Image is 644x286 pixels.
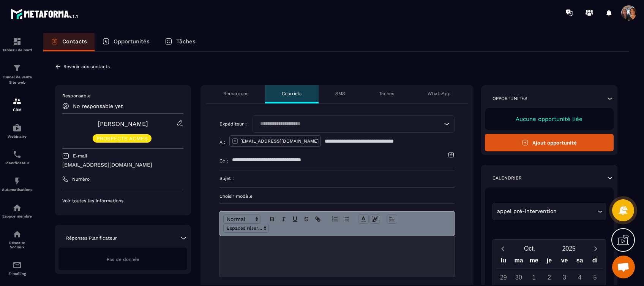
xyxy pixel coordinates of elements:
p: Voir toutes les informations [62,198,183,204]
p: Contacts [62,38,87,45]
p: E-mailing [2,272,32,276]
a: schedulerschedulerPlanificateur [2,144,32,171]
a: Opportunités [95,33,157,51]
p: Webinaire [2,134,32,138]
a: Contacts [43,33,95,51]
button: Open years overlay [549,242,589,255]
p: Responsable [62,93,183,99]
div: 30 [512,271,526,284]
p: WhatsApp [428,91,451,97]
a: [PERSON_NAME] [98,120,148,127]
div: 1 [527,271,541,284]
p: Sujet : [219,175,234,181]
input: Search for option [257,120,442,128]
img: formation [13,64,22,73]
div: ve [557,255,572,269]
a: emailemailE-mailing [2,255,32,281]
img: formation [13,37,22,46]
a: automationsautomationsWebinaire [2,118,32,144]
div: 2 [543,271,556,284]
p: Numéro [72,176,90,182]
p: Réponses Planificateur [66,235,117,241]
p: Tunnel de vente Site web [2,75,32,85]
p: Réseaux Sociaux [2,241,32,249]
div: 3 [558,271,571,284]
div: ma [511,255,526,269]
span: appel pré-intervention [496,207,559,216]
a: formationformationTunnel de vente Site web [2,58,32,91]
p: Tâches [176,38,196,45]
p: No responsable yet [73,103,123,109]
div: 5 [588,271,601,284]
img: automations [13,203,22,212]
p: PROSPECTS ACMES [96,136,148,141]
div: Search for option [253,115,455,133]
a: automationsautomationsEspace membre [2,197,32,224]
p: Automatisations [2,187,32,192]
p: Cc : [219,158,228,164]
img: logo [11,7,79,21]
button: Previous month [496,243,510,254]
span: Pas de donnée [107,257,139,262]
p: Remarques [223,91,248,97]
p: Tâches [379,91,394,97]
button: Open months overlay [510,242,549,255]
p: Tableau de bord [2,48,32,52]
button: Ajout opportunité [485,134,614,151]
img: automations [13,176,22,186]
p: E-mail [73,153,87,159]
p: Expéditeur : [219,121,247,127]
img: email [13,261,22,270]
p: Choisir modèle [219,193,455,199]
p: SMS [335,91,345,97]
p: Revenir aux contacts [63,64,110,69]
img: automations [13,123,22,132]
img: scheduler [13,150,22,159]
p: Espace membre [2,214,32,218]
div: di [587,255,603,269]
div: me [526,255,541,269]
a: formationformationCRM [2,91,32,118]
div: je [541,255,557,269]
div: Search for option [492,203,606,220]
a: Tâches [157,33,203,51]
p: Opportunités [492,95,527,102]
div: lu [496,255,511,269]
a: social-networksocial-networkRéseaux Sociaux [2,224,32,255]
p: Opportunités [114,38,150,45]
p: Aucune opportunité liée [492,116,606,122]
button: Next month [589,243,603,254]
p: Planificateur [2,161,32,165]
p: CRM [2,108,32,112]
a: automationsautomationsAutomatisations [2,171,32,197]
p: [EMAIL_ADDRESS][DOMAIN_NAME] [240,138,319,144]
div: Ouvrir le chat [612,256,635,278]
div: 4 [573,271,586,284]
img: formation [13,97,22,106]
p: À : [219,139,226,145]
a: formationformationTableau de bord [2,31,32,58]
p: Calendrier [492,175,522,181]
div: 29 [497,271,510,284]
input: Search for option [559,207,595,216]
div: sa [572,255,587,269]
img: social-network [13,230,22,239]
p: Courriels [282,91,301,97]
p: [EMAIL_ADDRESS][DOMAIN_NAME] [62,161,183,168]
